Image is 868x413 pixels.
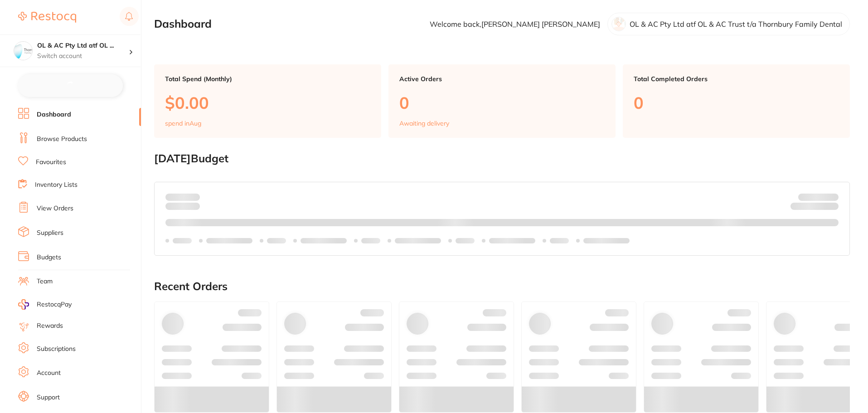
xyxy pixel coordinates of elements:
img: OL & AC Pty Ltd atf OL & AC Trust t/a Thornbury Family Dental [14,42,32,60]
p: Active Orders [399,75,605,83]
a: Total Completed Orders0 [623,64,850,138]
a: Account [37,369,61,378]
a: Dashboard [37,110,71,119]
p: Labels [456,237,475,244]
a: Inventory Lists [35,180,78,189]
p: Budget: [798,193,839,200]
h4: OL & AC Pty Ltd atf OL & AC Trust t/a Thornbury Family Dental [37,41,129,50]
a: Budgets [37,253,61,262]
p: Labels extended [489,237,535,244]
p: Labels [173,237,192,244]
a: Total Spend (Monthly)$0.00spend inAug [154,64,381,138]
span: RestocqPay [37,300,72,309]
p: month [165,201,200,212]
a: Favourites [36,158,66,167]
p: Labels [550,237,569,244]
p: Remaining: [790,201,839,212]
a: Team [37,277,53,286]
img: RestocqPay [18,299,29,310]
h2: Recent Orders [154,280,850,293]
p: Labels [267,237,286,244]
h2: [DATE] Budget [154,152,850,165]
p: Spent: [165,193,200,200]
p: 0 [634,93,839,112]
strong: $0.00 [184,193,200,201]
strong: $0.00 [823,204,839,212]
a: Support [37,393,60,402]
p: Labels extended [206,237,252,244]
p: Labels extended [301,237,347,244]
p: spend in Aug [165,120,201,127]
p: $0.00 [165,93,370,112]
h2: Dashboard [154,18,212,30]
p: Labels [361,237,380,244]
a: RestocqPay [18,299,72,310]
a: Subscriptions [37,345,76,354]
p: Awaiting delivery [399,120,449,127]
p: Switch account [37,52,129,61]
p: OL & AC Pty Ltd atf OL & AC Trust t/a Thornbury Family Dental [630,20,842,28]
strong: $NaN [821,193,839,201]
p: Total Spend (Monthly) [165,75,370,83]
img: Restocq Logo [18,12,76,23]
a: View Orders [37,204,73,213]
a: Restocq Logo [18,7,76,28]
p: 0 [399,93,605,112]
p: Welcome back, [PERSON_NAME] [PERSON_NAME] [430,20,600,28]
a: Active Orders0Awaiting delivery [388,64,616,138]
p: Labels extended [583,237,630,244]
a: Rewards [37,321,63,330]
a: Browse Products [37,135,87,144]
p: Labels extended [395,237,441,244]
p: Total Completed Orders [634,75,839,83]
a: Suppliers [37,228,63,238]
